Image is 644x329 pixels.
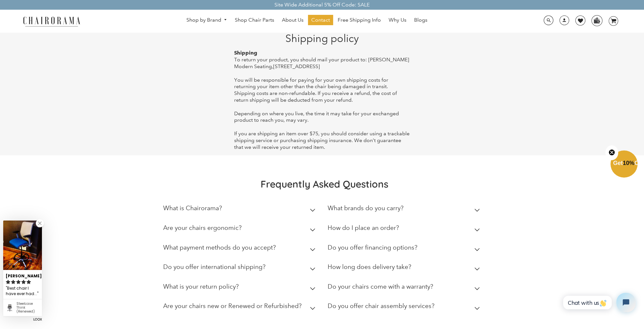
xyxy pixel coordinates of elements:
[328,239,482,259] summary: Do you offer financing options?
[6,280,10,284] svg: rating icon full
[163,178,486,190] h2: Frequently Asked Questions
[414,17,427,24] span: Blogs
[328,200,482,220] summary: What brands do you carry?
[328,278,482,298] summary: Do your chairs come with a warranty?
[163,204,222,212] h2: What is Chairorama?
[163,278,318,298] summary: What is your return policy?
[328,244,417,251] h2: Do you offer financing options?
[328,220,482,239] summary: How do I place an order?
[163,224,242,231] h2: Are your chairs ergonomic?
[623,160,634,166] span: 10%
[234,130,410,150] span: If you are shipping an item over $75, you should consider using a trackable shipping service or p...
[6,271,39,279] div: [PERSON_NAME]
[235,17,274,24] span: Shop Chair Parts
[163,263,265,271] h2: Do you offer international shipping?
[234,57,409,69] span: To return your product, you should mail your product to: [PERSON_NAME] Modern Seating,[STREET_ADD...
[334,15,384,25] a: Free Shipping Info
[338,17,381,24] span: Free Shipping Info
[328,224,399,231] h2: How do I place an order?
[328,302,434,310] h2: Do you offer chair assembly services?
[163,220,318,239] summary: Are your chairs ergonomic?
[605,145,618,160] button: Close teaser
[385,15,410,25] a: Why Us
[613,160,643,166] span: Get Off
[11,280,15,284] svg: rating icon full
[163,283,239,290] h2: What is your return policy?
[163,259,318,278] summary: Do you offer international shipping?
[234,32,410,45] h1: Shipping policy
[163,302,302,310] h2: Are your chairs new or Renewed or Refurbished?
[163,239,318,259] summary: What payment methods do you accept?
[163,200,318,220] summary: What is Chairorama?
[311,17,330,24] span: Contact
[16,280,21,284] svg: rating icon full
[328,283,433,290] h2: Do your chairs come with a warranty?
[279,15,307,25] a: About Us
[163,244,276,251] h2: What payment methods do you accept?
[16,302,39,314] div: Steelcase Think (Renewed)
[232,15,277,25] a: Shop Chair Parts
[6,285,39,297] div: Best chair I have ever had...
[19,15,84,27] img: chairorama
[282,17,303,24] span: About Us
[308,15,333,25] a: Contact
[556,287,641,318] iframe: Tidio Chat
[610,151,638,178] div: Get10%OffClose teaser
[592,15,602,25] img: WhatsApp_Image_2024-07-12_at_16.23.01.webp
[328,259,482,278] summary: How long does delivery take?
[234,77,397,103] span: You will be responsible for paying for your own shipping costs for returning your item other than...
[163,298,318,317] summary: Are your chairs new or Renewed or Refurbished?
[411,15,431,25] a: Blogs
[234,110,399,123] span: Depending on where you live, the time it may take for your exchanged product to reach you, may vary.
[26,280,31,284] svg: rating icon full
[389,17,406,24] span: Why Us
[328,204,403,212] h2: What brands do you carry?
[328,298,482,317] summary: Do you offer chair assembly services?
[234,50,257,56] strong: Shipping
[21,280,26,284] svg: rating icon full
[328,263,411,271] h2: How long does delivery take?
[183,15,230,25] a: Shop by Brand
[111,15,502,27] nav: DesktopNavigation
[3,221,42,270] img: Agnes J. review of Steelcase Think (Renewed)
